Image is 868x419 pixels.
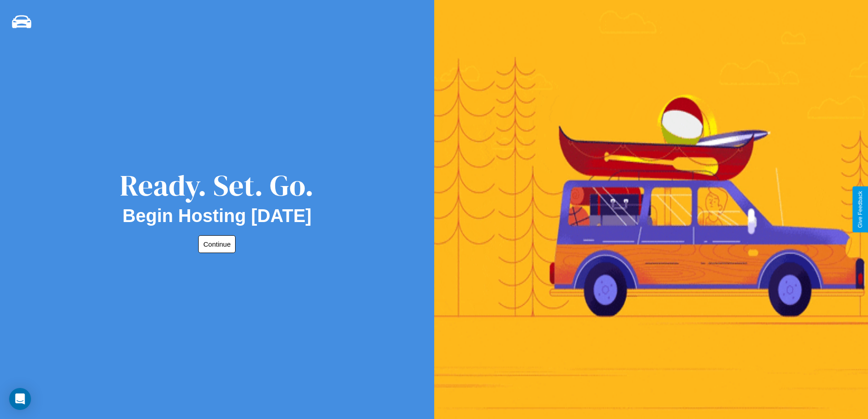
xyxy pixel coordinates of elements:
div: Open Intercom Messenger [9,388,31,410]
div: Ready. Set. Go. [120,165,314,206]
button: Continue [198,235,236,253]
h2: Begin Hosting [DATE] [123,206,312,226]
div: Give Feedback [857,191,863,228]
